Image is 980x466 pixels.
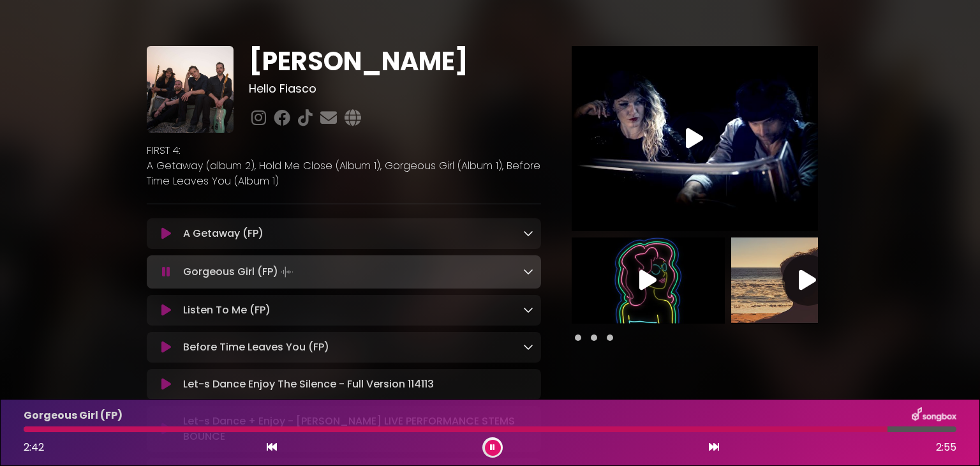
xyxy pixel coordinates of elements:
h3: Hello Fiasco [249,82,540,96]
p: Before Time Leaves You (FP) [183,340,329,355]
p: Gorgeous Girl (FP) [24,408,122,423]
img: waveform4.gif [278,263,296,281]
p: Let-s Dance Enjoy The Silence - Full Version 114113 [183,377,434,392]
img: EXJLrnqQRf2NncmboJjL [147,46,234,133]
span: 2:55 [936,440,956,455]
p: FIRST 4: [147,143,541,158]
h1: [PERSON_NAME] [249,46,540,77]
img: Video Thumbnail [572,237,725,324]
p: Gorgeous Girl (FP) [183,263,296,281]
p: A Getaway (album 2), Hold Me Close (Album 1), Gorgeous Girl (Album 1), Before Time Leaves You (Al... [147,158,541,189]
img: Video Thumbnail [572,46,818,231]
p: A Getaway (FP) [183,226,264,241]
p: Listen To Me (FP) [183,303,271,318]
span: 2:42 [24,440,44,455]
img: Video Thumbnail [731,237,884,324]
img: songbox-logo-white.png [912,407,956,424]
